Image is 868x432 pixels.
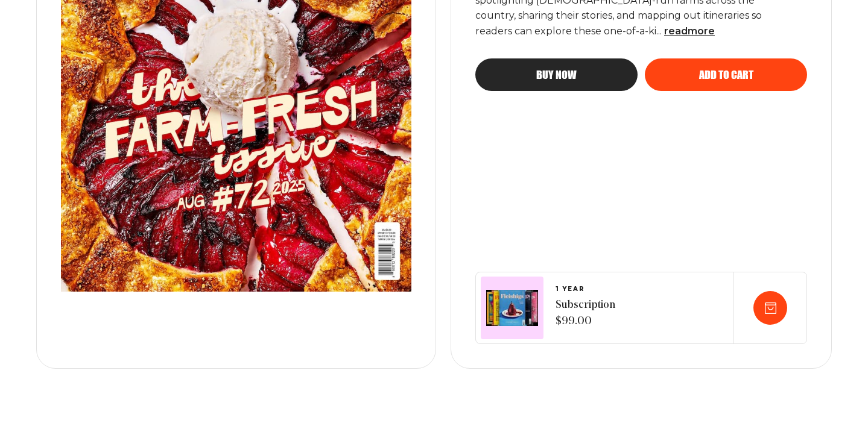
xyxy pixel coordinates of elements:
[556,298,615,330] span: Subscription $99.00
[556,286,615,330] a: 1 YEARSubscription $99.00
[475,58,638,91] button: Buy now
[664,25,715,37] span: read more
[645,58,807,91] button: Add to cart
[699,69,753,80] span: Add to cart
[556,286,615,293] span: 1 YEAR
[486,290,538,327] img: Magazines image
[536,69,577,80] span: Buy now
